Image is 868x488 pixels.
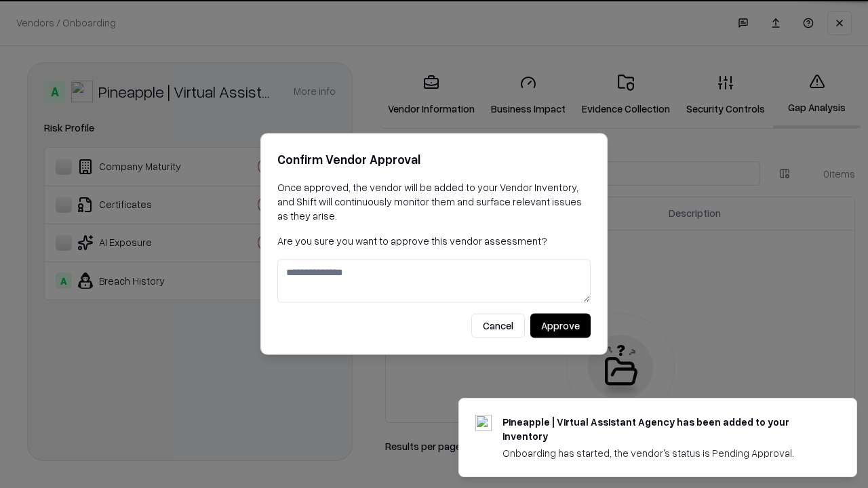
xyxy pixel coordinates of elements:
div: Pineapple | Virtual Assistant Agency has been added to your inventory [502,415,824,443]
p: Once approved, the vendor will be added to your Vendor Inventory, and Shift will continuously mon... [277,180,591,223]
button: Cancel [471,314,525,338]
p: Are you sure you want to approve this vendor assessment? [277,234,591,248]
div: Onboarding has started, the vendor's status is Pending Approval. [502,446,824,460]
button: Approve [530,314,591,338]
img: trypineapple.com [475,415,492,431]
h2: Confirm Vendor Approval [277,150,591,169]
